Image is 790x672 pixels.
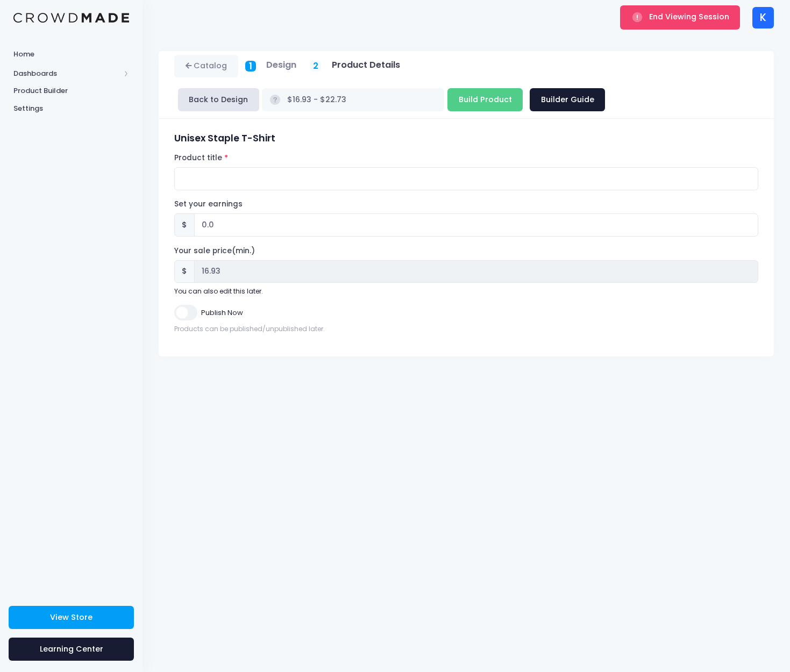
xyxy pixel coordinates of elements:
span: View Store [50,612,92,623]
label: Set your earnings [174,199,243,210]
span: Settings [13,103,129,114]
span: Learning Center [40,644,103,654]
label: Publish Now [201,308,243,318]
span: 2 [313,60,318,73]
button: Back to Design [178,88,259,111]
span: 1 [249,59,252,73]
a: Learning Center [9,638,134,661]
a: View Store [9,606,134,629]
span: $ [174,260,195,283]
h5: Product Details [332,60,400,70]
img: Logo [13,13,129,23]
label: Product title [174,153,227,163]
span: End Viewing Session [649,11,729,22]
input: Build Product [447,88,523,111]
span: $ [174,213,195,237]
label: Your sale price(min.) [174,246,255,256]
div: K [752,7,774,28]
button: End Viewing Session [620,5,740,29]
div: You can also edit this later. [174,287,758,296]
span: Product Builder [13,85,129,96]
a: Catalog [174,55,238,78]
span: Home [13,49,129,60]
h3: Unisex Staple T-Shirt [174,133,758,144]
a: Builder Guide [530,88,605,111]
h5: Design [266,60,296,70]
div: Products can be published/unpublished later. [174,324,758,334]
span: Dashboards [13,68,120,79]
